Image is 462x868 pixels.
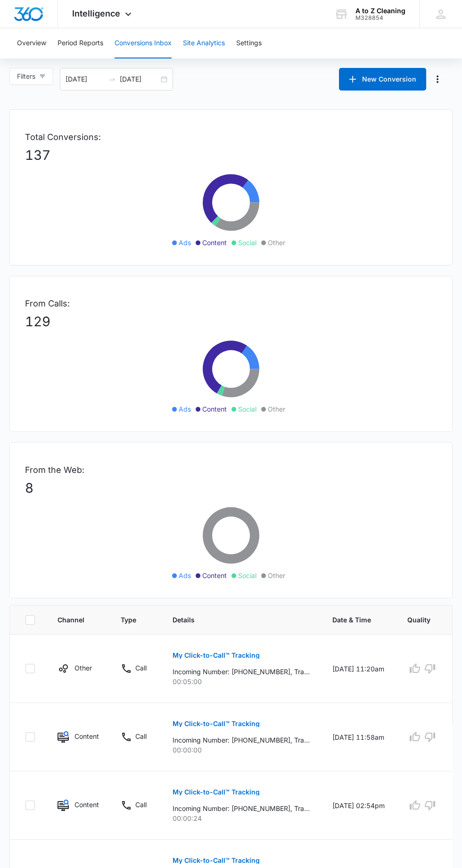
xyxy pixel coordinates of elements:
[17,71,35,82] span: Filters
[25,131,437,143] p: Total Conversions:
[407,615,430,625] span: Quality
[173,735,310,745] p: Incoming Number: [PHONE_NUMBER], Tracking Number: [PHONE_NUMBER], Ring To: [PHONE_NUMBER], Caller...
[72,8,120,18] span: Intelligence
[179,238,191,248] span: Ads
[108,75,116,83] span: to
[58,28,103,58] button: Period Reports
[135,731,147,741] p: Call
[74,663,92,673] p: Other
[238,570,256,580] span: Social
[25,478,437,498] p: 8
[66,74,105,84] input: Start date
[202,570,227,580] span: Content
[74,800,98,810] p: Content
[430,72,445,87] button: Manage Numbers
[173,644,260,667] button: My Click-to-Call™ Tracking
[173,857,260,864] p: My Click-to-Call™ Tracking
[236,28,262,58] button: Settings
[268,570,285,580] span: Other
[173,712,260,735] button: My Click-to-Call™ Tracking
[173,652,260,659] p: My Click-to-Call™ Tracking
[173,677,310,686] p: 00:05:00
[268,404,285,414] span: Other
[25,463,437,476] p: From the Web:
[25,312,437,331] p: 129
[135,663,147,673] p: Call
[121,615,136,625] span: Type
[25,145,437,165] p: 137
[179,570,191,580] span: Ads
[321,635,396,703] td: [DATE] 11:20am
[238,404,256,414] span: Social
[173,781,260,803] button: My Click-to-Call™ Tracking
[17,28,46,58] button: Overview
[74,731,98,741] p: Content
[135,800,147,810] p: Call
[173,615,296,625] span: Details
[183,28,225,58] button: Site Analytics
[321,771,396,840] td: [DATE] 02:54pm
[173,789,260,795] p: My Click-to-Call™ Tracking
[179,404,191,414] span: Ads
[332,615,371,625] span: Date & Time
[173,803,310,813] p: Incoming Number: [PHONE_NUMBER], Tracking Number: [PHONE_NUMBER], Ring To: [PHONE_NUMBER], Caller...
[173,720,260,727] p: My Click-to-Call™ Tracking
[120,74,159,84] input: End date
[173,667,310,677] p: Incoming Number: [PHONE_NUMBER], Tracking Number: [PHONE_NUMBER], Ring To: [PHONE_NUMBER], Caller...
[355,7,405,15] div: account name
[58,615,84,625] span: Channel
[268,238,285,248] span: Other
[202,404,227,414] span: Content
[115,28,172,58] button: Conversions Inbox
[321,703,396,771] td: [DATE] 11:58am
[25,297,437,310] p: From Calls:
[108,75,116,83] span: swap-right
[173,745,310,755] p: 00:00:00
[202,238,227,248] span: Content
[238,238,256,248] span: Social
[339,68,426,91] button: New Conversion
[355,15,405,21] div: account id
[9,68,53,85] button: Filters
[173,813,310,823] p: 00:00:24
